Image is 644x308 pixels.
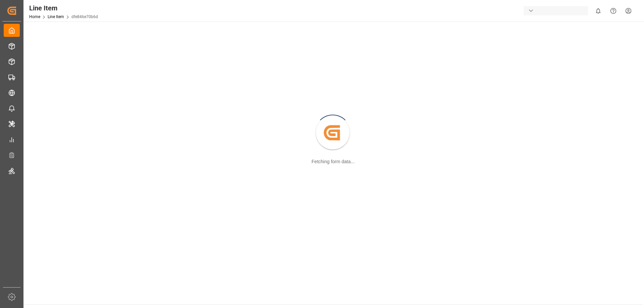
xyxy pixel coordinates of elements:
[606,3,621,18] button: Help Center
[29,14,40,19] a: Home
[48,14,64,19] a: Line Item
[312,158,355,165] div: Fetching form data...
[591,3,606,18] button: show 0 new notifications
[29,3,98,13] div: Line Item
